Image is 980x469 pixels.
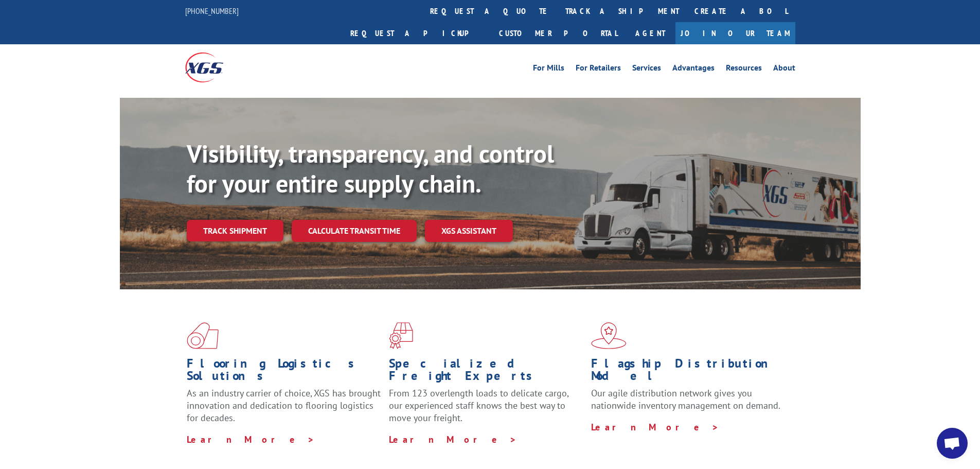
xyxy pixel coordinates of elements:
a: Calculate transit time [292,220,417,242]
a: [PHONE_NUMBER] [185,6,239,16]
a: Request a pickup [343,22,491,44]
a: For Mills [533,64,564,75]
h1: Flagship Distribution Model [591,357,786,387]
h1: Specialized Freight Experts [389,357,583,387]
a: Advantages [672,64,715,75]
b: Visibility, transparency, and control for your entire supply chain. [187,137,554,199]
img: xgs-icon-focused-on-flooring-red [389,322,413,349]
a: Open chat [937,428,968,459]
a: Track shipment [187,220,283,241]
a: Join Our Team [675,22,795,44]
a: Learn More > [591,421,719,433]
p: From 123 overlength loads to delicate cargo, our experienced staff knows the best way to move you... [389,387,583,433]
a: Learn More > [389,433,517,445]
span: Our agile distribution network gives you nationwide inventory management on demand. [591,387,780,411]
a: For Retailers [576,64,621,75]
a: About [773,64,795,75]
img: xgs-icon-total-supply-chain-intelligence-red [187,322,219,349]
a: Customer Portal [491,22,625,44]
a: XGS ASSISTANT [425,220,513,242]
a: Learn More > [187,433,315,445]
a: Services [632,64,661,75]
a: Agent [625,22,675,44]
span: As an industry carrier of choice, XGS has brought innovation and dedication to flooring logistics... [187,387,381,424]
img: xgs-icon-flagship-distribution-model-red [591,322,627,349]
h1: Flooring Logistics Solutions [187,357,381,387]
a: Resources [726,64,762,75]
